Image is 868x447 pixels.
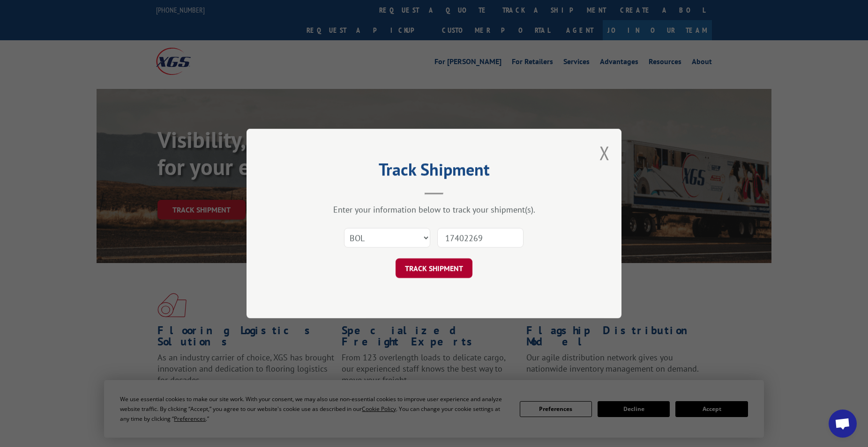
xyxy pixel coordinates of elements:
button: TRACK SHIPMENT [396,258,472,278]
div: Enter your information below to track your shipment(s). [293,204,575,215]
button: Close modal [599,140,610,165]
h2: Track Shipment [293,163,575,181]
div: Open chat [829,410,857,438]
input: Number(s) [437,228,524,248]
